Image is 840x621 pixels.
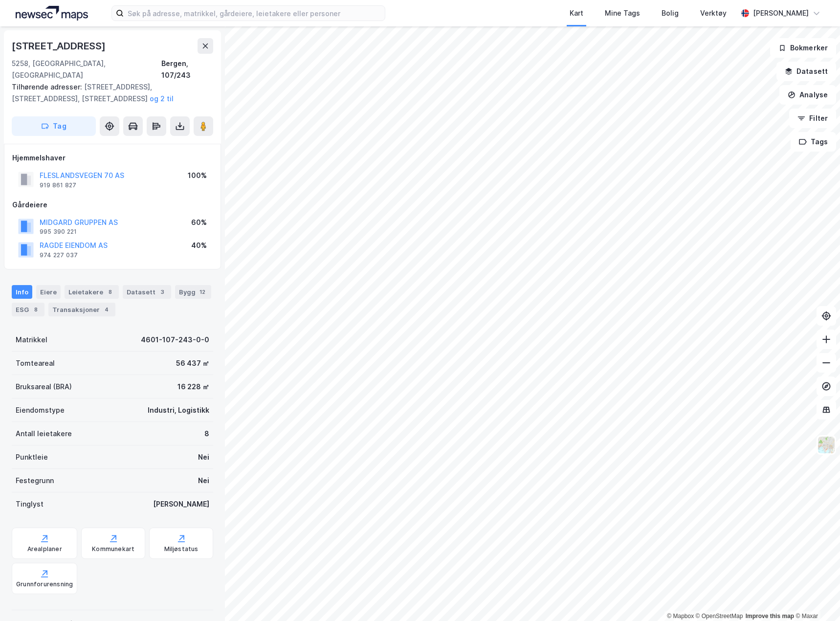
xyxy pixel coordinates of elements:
div: Arealplaner [27,545,62,553]
div: 974 227 037 [40,251,78,259]
div: 3 [157,287,167,297]
div: [PERSON_NAME] [753,7,809,19]
div: Antall leietakere [16,428,72,440]
button: Tag [12,116,96,136]
div: 8 [105,287,115,297]
div: Bergen, 107/243 [161,58,213,81]
div: 4 [102,305,111,314]
div: Mine Tags [605,7,640,19]
div: Hjemmelshaver [12,152,213,164]
div: 12 [198,287,207,297]
a: Mapbox [667,613,694,620]
div: 995 390 221 [40,228,77,236]
div: 8 [204,428,209,440]
div: Eiere [36,285,61,299]
div: [STREET_ADDRESS] [12,38,108,54]
div: Kart [570,7,583,19]
div: Matrikkel [16,334,47,346]
div: Kommunekart [92,545,134,553]
iframe: Chat Widget [791,574,840,621]
div: Bolig [662,7,679,19]
div: Info [12,285,32,299]
button: Tags [791,132,836,152]
span: Tilhørende adresser: [12,83,84,91]
div: Grunnforurensning [16,580,73,588]
button: Filter [789,109,836,128]
div: 5258, [GEOGRAPHIC_DATA], [GEOGRAPHIC_DATA] [12,58,161,81]
div: Punktleie [16,451,48,463]
img: logo.a4113a55bc3d86da70a041830d287a7e.svg [16,6,88,21]
div: 16 228 ㎡ [177,381,209,393]
div: 40% [191,240,207,251]
div: Leietakere [65,285,119,299]
div: 56 437 ㎡ [176,357,209,369]
div: Nei [198,475,209,487]
div: [PERSON_NAME] [153,498,209,510]
div: Transaksjoner [48,303,115,316]
div: 60% [191,217,207,228]
div: Tinglyst [16,498,44,510]
div: Bygg [175,285,211,299]
button: Datasett [776,62,836,81]
div: 8 [31,305,41,314]
a: Improve this map [746,613,794,620]
div: 919 861 827 [40,181,76,189]
div: Miljøstatus [164,545,199,553]
div: ESG [12,303,44,316]
div: [STREET_ADDRESS], [STREET_ADDRESS], [STREET_ADDRESS] [12,81,205,105]
img: Z [817,436,836,454]
input: Søk på adresse, matrikkel, gårdeiere, leietakere eller personer [124,6,385,21]
div: 4601-107-243-0-0 [141,334,209,346]
div: Industri, Logistikk [148,404,209,416]
div: 100% [188,170,207,181]
div: Tomteareal [16,357,55,369]
div: Datasett [123,285,171,299]
div: Gårdeiere [12,199,213,211]
div: Nei [198,451,209,463]
button: Bokmerker [770,38,836,58]
div: Bruksareal (BRA) [16,381,72,393]
a: OpenStreetMap [696,613,743,620]
button: Analyse [779,85,836,105]
div: Festegrunn [16,475,54,487]
div: Verktøy [700,7,727,19]
div: Eiendomstype [16,404,65,416]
